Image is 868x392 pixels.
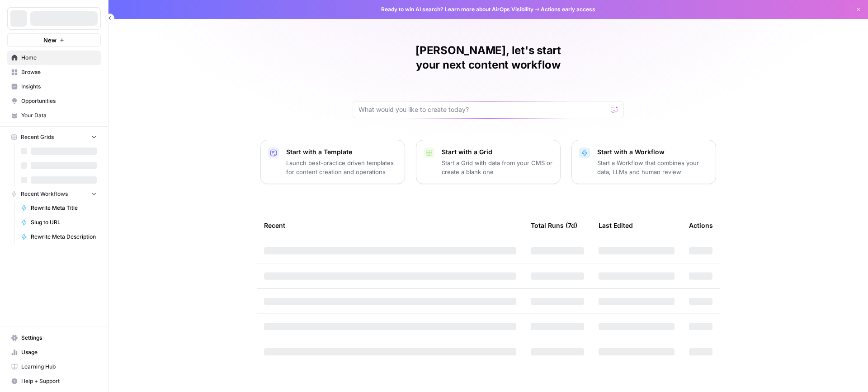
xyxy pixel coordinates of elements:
a: Learn more [445,6,475,13]
button: Start with a WorkflowStart a Workflow that combines your data, LLMs and human review [571,140,716,184]
p: Start a Workflow that combines your data, LLMs and human review [597,158,708,176]
p: Launch best-practice driven templates for content creation and operations [286,158,397,176]
p: Start a Grid with data from your CMS or create a blank one [442,158,553,176]
a: Browse [7,65,101,79]
h1: [PERSON_NAME], let's start your next content workflow [353,43,624,72]
button: New [7,33,101,47]
div: Last Edited [599,213,633,238]
a: Opportunities [7,94,101,108]
a: Your Data [7,108,101,123]
button: Recent Workflows [7,187,101,201]
button: Start with a TemplateLaunch best-practice driven templates for content creation and operations [260,140,405,184]
span: Rewrite Meta Description [31,233,97,241]
span: Learning Hub [21,363,97,371]
span: Insights [21,83,97,91]
span: Ready to win AI search? about AirOps Visibility [381,5,533,14]
span: Usage [21,348,97,356]
a: Rewrite Meta Description [17,230,101,244]
span: Recent Grids [21,133,54,141]
p: Start with a Workflow [597,148,708,157]
button: Recent Grids [7,130,101,144]
a: Slug to URL [17,215,101,230]
span: Settings [21,334,97,342]
span: Your Data [21,111,97,120]
input: What would you like to create today? [359,105,607,114]
span: New [43,36,57,45]
a: Insights [7,79,101,94]
button: Help + Support [7,374,101,388]
div: Recent [264,213,516,238]
div: Actions [689,213,713,238]
span: Recent Workflows [21,190,68,198]
div: Total Runs (7d) [531,213,577,238]
p: Start with a Template [286,148,397,157]
span: Slug to URL [31,218,97,226]
a: Settings [7,331,101,345]
button: Start with a GridStart a Grid with data from your CMS or create a blank one [416,140,561,184]
span: Rewrite Meta Title [31,204,97,212]
a: Learning Hub [7,360,101,374]
a: Rewrite Meta Title [17,201,101,215]
p: Start with a Grid [442,148,553,157]
a: Usage [7,345,101,360]
span: Actions early access [541,5,595,14]
span: Browse [21,68,97,76]
span: Home [21,54,97,62]
span: Opportunities [21,97,97,105]
span: Help + Support [21,377,97,385]
a: Home [7,51,101,65]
